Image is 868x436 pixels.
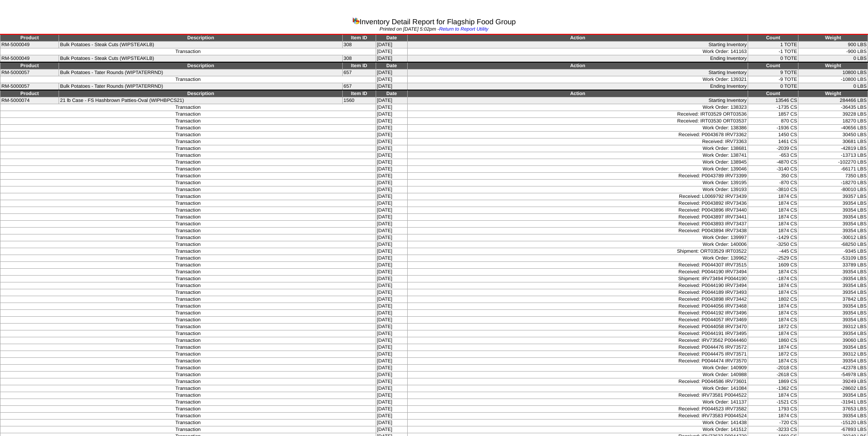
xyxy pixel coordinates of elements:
[0,186,376,193] td: Transaction
[0,138,376,145] td: Transaction
[0,269,376,276] td: Transaction
[408,221,748,228] td: Received: P0043893 IRV73437
[0,365,376,372] td: Transaction
[0,152,376,159] td: Transaction
[408,55,748,63] td: Ending Inventory
[376,228,407,234] td: [DATE]
[798,97,868,104] td: 284466 LBS
[748,138,798,145] td: 1461 CS
[0,241,376,248] td: Transaction
[376,324,407,330] td: [DATE]
[748,351,798,358] td: 1872 CS
[0,420,376,426] td: Transaction
[0,385,376,392] td: Transaction
[798,173,868,180] td: 7350 LBS
[748,385,798,392] td: -1362 CS
[0,104,376,111] td: Transaction
[798,317,868,324] td: 39354 LBS
[798,234,868,241] td: -30012 LBS
[408,104,748,111] td: Work Order: 138323
[798,392,868,399] td: 39354 LBS
[0,193,376,200] td: Transaction
[408,392,748,399] td: Received: IRV73581 P0044522
[376,310,407,317] td: [DATE]
[798,214,868,221] td: 39354 LBS
[376,76,407,83] td: [DATE]
[748,228,798,234] td: 1874 CS
[0,289,376,296] td: Transaction
[408,118,748,125] td: Received: IRT03530 ORT03537
[342,62,376,69] td: Item ID
[748,55,798,63] td: 0 TOTE
[376,221,407,228] td: [DATE]
[0,207,376,214] td: Transaction
[798,69,868,76] td: 10800 LBS
[376,132,407,138] td: [DATE]
[748,248,798,255] td: -445 CS
[342,90,376,97] td: Item ID
[376,337,407,344] td: [DATE]
[0,378,376,385] td: Transaction
[0,83,59,90] td: RM-5000057
[408,228,748,234] td: Received: P0043894 IRV73438
[798,186,868,193] td: -80010 LBS
[0,330,376,337] td: Transaction
[798,166,868,173] td: -66171 LBS
[798,145,868,152] td: -42819 LBS
[748,337,798,344] td: 1860 CS
[376,69,407,76] td: [DATE]
[798,180,868,186] td: -18270 LBS
[408,262,748,269] td: Received: P0044307 IRV73515
[748,83,798,90] td: 0 TOTE
[408,234,748,241] td: Work Order: 139997
[748,34,798,42] td: Count
[408,413,748,420] td: Received: IRV73583 P0044524
[376,378,407,385] td: [DATE]
[342,97,376,104] td: 1560
[798,111,868,118] td: 39228 LBS
[798,125,868,132] td: -40656 LBS
[408,255,748,262] td: Work Order: 139962
[376,186,407,193] td: [DATE]
[408,62,748,69] td: Action
[376,330,407,337] td: [DATE]
[408,145,748,152] td: Work Order: 138681
[376,385,407,392] td: [DATE]
[0,358,376,365] td: Transaction
[342,42,376,48] td: 308
[748,48,798,55] td: -1 TOTE
[408,48,748,55] td: Work Order: 141163
[748,180,798,186] td: -870 CS
[408,76,748,83] td: Work Order: 139321
[0,413,376,420] td: Transaction
[798,248,868,255] td: -9345 LBS
[0,406,376,413] td: Transaction
[748,173,798,180] td: 350 CS
[798,132,868,138] td: 30450 LBS
[0,248,376,255] td: Transaction
[408,97,748,104] td: Starting Inventory
[798,207,868,214] td: 39354 LBS
[748,399,798,406] td: -1521 CS
[408,111,748,118] td: Received: IRT03529 ORT03536
[798,358,868,365] td: 39354 LBS
[798,296,868,303] td: 37842 LBS
[376,193,407,200] td: [DATE]
[798,90,868,97] td: Weight
[408,289,748,296] td: Received: P0044189 IRV73493
[748,69,798,76] td: 9 TOTE
[798,406,868,413] td: 37653 LBS
[376,282,407,289] td: [DATE]
[0,34,59,42] td: Product
[408,330,748,337] td: Received: P0044191 IRV73495
[798,241,868,248] td: -68250 LBS
[59,55,343,63] td: Bulk Potatoes - Steak Cuts (WIPSTEAKLB)
[798,48,868,55] td: -900 LBS
[748,111,798,118] td: 1857 CS
[798,385,868,392] td: -28602 LBS
[748,152,798,159] td: -653 CS
[376,111,407,118] td: [DATE]
[408,303,748,310] td: Received: P0044056 IRV73468
[376,159,407,166] td: [DATE]
[376,200,407,207] td: [DATE]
